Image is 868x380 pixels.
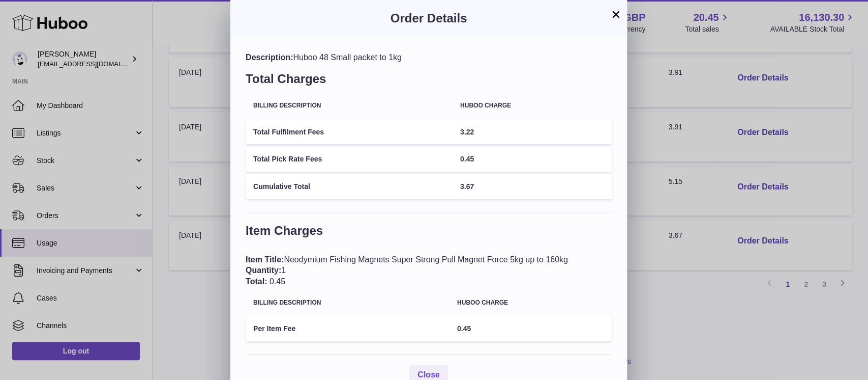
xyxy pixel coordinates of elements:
[246,292,450,314] th: Billing Description
[450,292,612,314] th: Huboo charge
[453,95,612,117] th: Huboo charge
[460,182,474,191] span: 3.67
[610,8,622,20] button: ×
[246,10,612,26] h3: Order Details
[246,266,281,275] span: Quantity:
[270,277,285,286] span: 0.45
[246,254,612,287] div: Neodymium Fishing Magnets Super Strong Pull Magnet Force 5kg up to 160kg 1
[246,71,612,92] h3: Total Charges
[246,316,450,341] td: Per Item Fee
[246,147,453,172] td: Total Pick Rate Fees
[246,120,453,145] td: Total Fulfilment Fees
[246,223,612,244] h3: Item Charges
[460,128,474,136] span: 3.22
[460,155,474,163] span: 0.45
[457,324,471,333] span: 0.45
[246,52,612,63] div: Huboo 48 Small packet to 1kg
[246,95,453,117] th: Billing Description
[417,370,440,379] span: Close
[246,255,284,264] span: Item Title:
[246,277,267,286] span: Total:
[246,174,453,199] td: Cumulative Total
[246,53,293,62] span: Description:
